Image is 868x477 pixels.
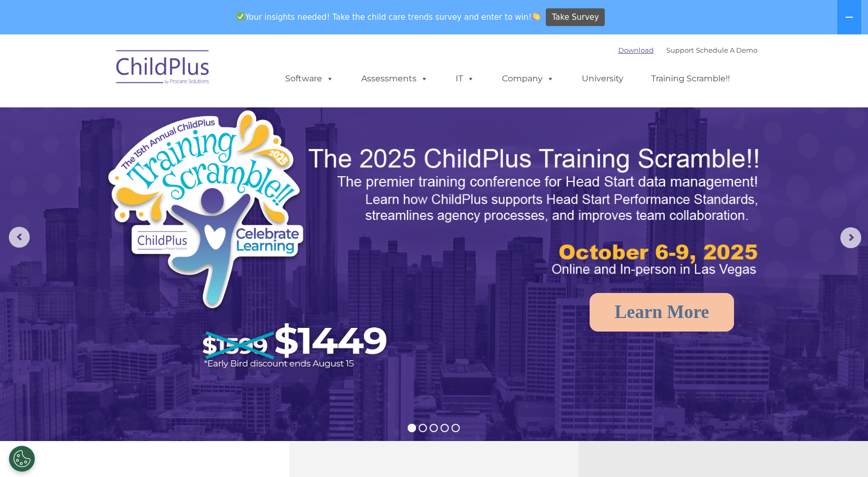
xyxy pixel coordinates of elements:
[351,68,438,89] a: Assessments
[618,46,654,54] a: Download
[237,13,244,20] img: ✅
[618,46,757,54] font: |
[111,43,215,95] img: ChildPlus by Procare Solutions
[590,293,734,332] a: Learn More
[532,13,540,20] img: 👏
[9,446,35,472] button: Cookies Settings
[445,68,485,89] a: IT
[145,69,177,77] span: Last name
[233,7,545,27] span: Your insights needed! Take the child care trends survey and enter to win!
[571,68,634,89] a: University
[275,68,344,89] a: Software
[696,46,757,54] a: Schedule A Demo
[546,8,605,27] a: Take Survey
[145,112,189,119] span: Phone number
[552,8,599,27] span: Take Survey
[492,68,565,89] a: Company
[641,68,740,89] a: Training Scramble!!
[666,46,694,54] a: Support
